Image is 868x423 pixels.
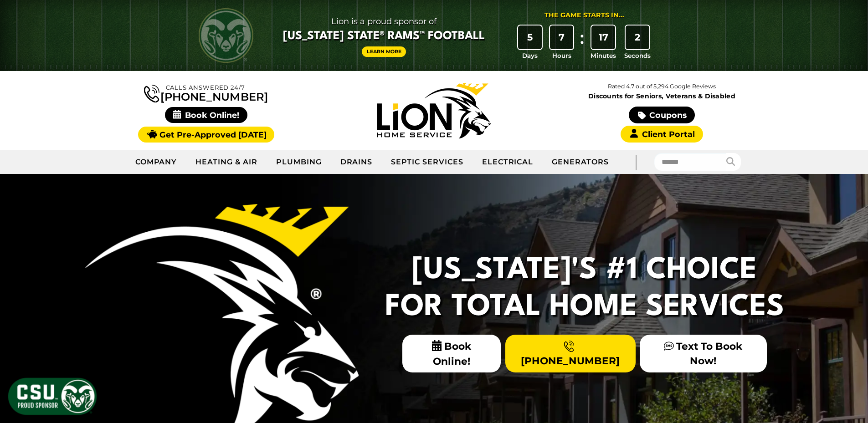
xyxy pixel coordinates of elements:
[362,46,406,57] a: Learn More
[377,83,491,138] img: Lion Home Service
[380,252,790,326] h2: [US_STATE]'s #1 Choice For Total Home Services
[267,151,331,173] a: Plumbing
[640,335,766,372] a: Text To Book Now!
[618,150,654,174] div: |
[518,25,542,49] div: 5
[505,335,636,372] a: [PHONE_NUMBER]
[7,377,98,416] img: CSU Sponsor Badge
[473,151,543,173] a: Electrical
[626,25,649,49] div: 2
[629,107,694,123] a: Coupons
[552,51,571,60] span: Hours
[543,151,618,173] a: Generators
[591,51,616,60] span: Minutes
[550,25,574,49] div: 7
[138,127,274,143] a: Get Pre-Approved [DATE]
[544,10,624,20] div: The Game Starts in...
[624,51,651,60] span: Seconds
[283,14,485,29] span: Lion is a proud sponsor of
[283,29,485,44] span: [US_STATE] State® Rams™ Football
[199,8,253,63] img: CSU Rams logo
[331,151,382,173] a: Drains
[186,151,267,173] a: Heating & Air
[165,107,247,123] span: Book Online!
[591,25,615,49] div: 17
[548,82,776,92] p: Rated 4.7 out of 5,294 Google Reviews
[382,151,473,173] a: Septic Services
[126,151,187,173] a: Company
[577,25,586,61] div: :
[144,83,268,102] a: [PHONE_NUMBER]
[522,51,538,60] span: Days
[621,126,703,143] a: Client Portal
[402,335,501,372] span: Book Online!
[550,93,774,99] span: Discounts for Seniors, Veterans & Disabled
